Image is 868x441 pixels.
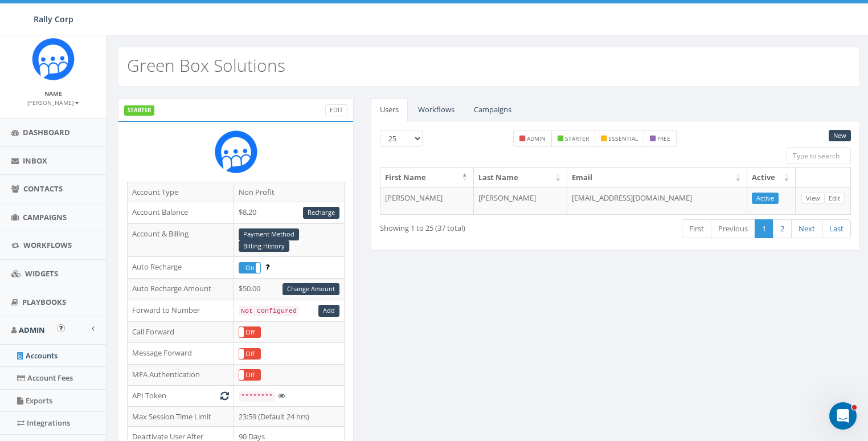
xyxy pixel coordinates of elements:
[128,321,234,343] td: Call Forward
[711,219,755,238] a: Previous
[128,343,234,365] td: Message Forward
[234,278,344,300] td: $50.00
[239,263,260,273] label: On
[565,134,589,142] small: starter
[239,370,260,380] label: Off
[239,240,289,252] a: Billing History
[128,386,234,407] td: API Token
[829,402,857,430] iframe: Intercom live chat
[801,193,825,205] a: View
[371,98,408,121] a: Users
[755,219,773,238] a: 1
[19,325,45,335] span: Admin
[22,297,66,307] span: Playbooks
[128,223,234,257] td: Account & Billing
[474,187,567,215] td: [PERSON_NAME]
[220,392,229,399] i: Generate New Token
[128,257,234,279] td: Auto Recharge
[380,168,474,187] th: First Name: activate to sort column descending
[567,187,747,215] td: [EMAIL_ADDRESS][DOMAIN_NAME]
[752,193,779,205] a: Active
[124,105,154,116] label: STARTER
[23,183,63,194] span: Contacts
[239,348,261,360] div: OnOff
[465,98,521,121] a: Campaigns
[787,147,851,164] input: Type to search
[239,369,261,381] div: OnOff
[23,240,72,250] span: Workflows
[25,268,58,279] span: Widgets
[682,219,711,238] a: First
[128,278,234,300] td: Auto Recharge Amount
[747,168,796,187] th: Active: activate to sort column ascending
[791,219,822,238] a: Next
[44,89,62,97] small: Name
[527,134,546,142] small: admin
[127,56,285,75] h2: Green Box Solutions
[23,212,67,222] span: Campaigns
[128,300,234,321] td: Forward to Number
[822,219,851,238] a: Last
[57,324,65,332] button: Open In-App Guide
[239,349,260,359] label: Off
[128,182,234,202] td: Account Type
[380,187,474,215] td: [PERSON_NAME]
[608,134,638,142] small: essential
[824,193,845,205] a: Edit
[409,98,464,121] a: Workflows
[239,326,261,338] div: OnOff
[474,168,567,187] th: Last Name: activate to sort column ascending
[23,156,47,166] span: Inbox
[234,202,344,224] td: $8.20
[215,130,257,173] img: Rally_Corp_Icon.png
[380,218,566,234] div: Showing 1 to 25 (37 total)
[128,202,234,224] td: Account Balance
[773,219,792,238] a: 2
[234,182,344,202] td: Non Profit
[27,99,79,107] small: [PERSON_NAME]
[234,406,344,427] td: 23:59 (Default 24 hrs)
[657,134,670,142] small: free
[128,364,234,386] td: MFA Authentication
[567,168,747,187] th: Email: activate to sort column ascending
[282,283,339,295] a: Change Amount
[829,130,851,142] a: New
[325,104,347,116] a: Edit
[303,207,339,219] a: Recharge
[265,262,269,272] span: Enable to prevent campaign failure.
[239,306,299,316] code: Not Configured
[34,14,73,24] span: Rally Corp
[318,305,339,317] a: Add
[128,406,234,427] td: Max Session Time Limit
[239,228,299,240] a: Payment Method
[239,327,260,337] label: Off
[23,127,70,137] span: Dashboard
[32,38,75,80] img: Icon_1.png
[27,97,79,107] a: [PERSON_NAME]
[239,262,261,273] div: OnOff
